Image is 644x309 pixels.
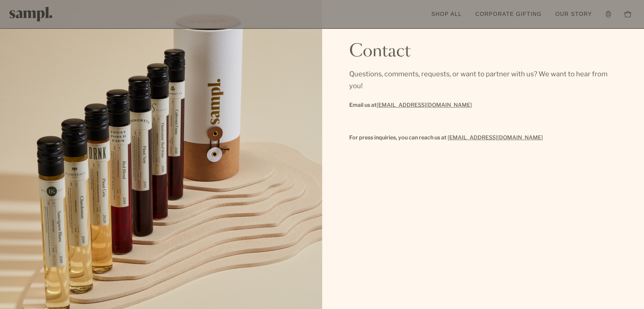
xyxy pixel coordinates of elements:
[377,100,472,110] a: [EMAIL_ADDRESS][DOMAIN_NAME]
[448,133,543,142] a: [EMAIL_ADDRESS][DOMAIN_NAME]
[349,134,447,141] strong: For press inquiries, you can reach us at
[349,68,617,92] p: Questions, comments, requests, or want to partner with us? We want to hear from you!
[349,43,411,60] h1: Contact
[349,102,472,108] strong: Email us at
